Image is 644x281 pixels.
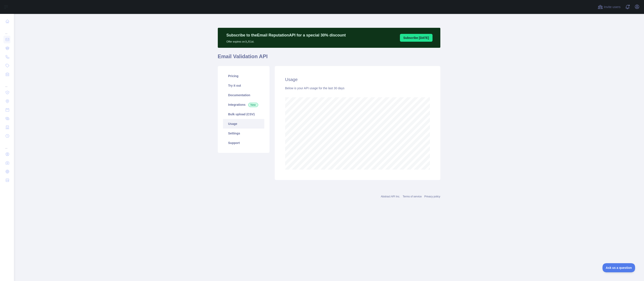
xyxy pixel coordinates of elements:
p: Subscribe to the Email Reputation API for a special 30 % discount [226,32,346,38]
div: ... [3,26,10,35]
iframe: Toggle Customer Support [602,263,635,272]
a: Bulk upload (CSV) [223,109,264,119]
a: Pricing [223,71,264,81]
span: Invite users [604,5,621,10]
a: Usage [223,119,264,129]
div: ... [3,141,10,149]
a: Documentation [223,90,264,100]
h2: Usage [285,76,430,83]
button: Subscribe [DATE] [400,34,433,42]
div: Below is your API usage for the last 30 days [285,86,430,90]
a: Support [223,138,264,148]
a: Settings [223,129,264,138]
span: New [248,103,258,107]
a: Privacy policy [424,195,440,198]
div: ... [3,79,10,88]
a: Integrations New [223,100,264,109]
p: Offer expires on 九月 1st. [226,38,346,43]
button: Invite users [597,3,621,10]
a: Try it out [223,81,264,90]
a: Abstract API Inc. [381,195,400,198]
a: Terms of service [403,195,422,198]
h1: Email Validation API [218,53,440,63]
